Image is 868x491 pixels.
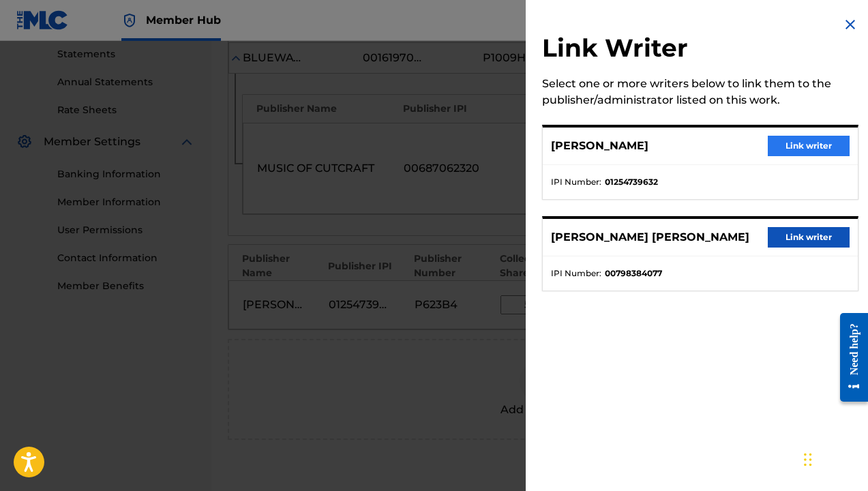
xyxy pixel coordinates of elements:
[551,267,601,280] span: IPI Number :
[605,267,662,280] strong: 00798384077
[551,176,601,188] span: IPI Number :
[768,227,850,248] button: Link writer
[542,33,858,68] h2: Link Writer
[146,12,221,28] span: Member Hub
[121,12,138,29] img: Top Rightsholder
[551,229,749,245] p: [PERSON_NAME] [PERSON_NAME]
[542,76,858,108] div: Select one or more writers below to link them to the publisher/administrator listed on this work.
[830,299,868,416] iframe: Resource Center
[768,136,850,156] button: Link writer
[800,426,868,491] iframe: Chat Widget
[551,138,648,154] p: [PERSON_NAME]
[605,176,658,188] strong: 01254739632
[804,439,812,480] div: Drag
[16,10,69,30] img: MLC Logo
